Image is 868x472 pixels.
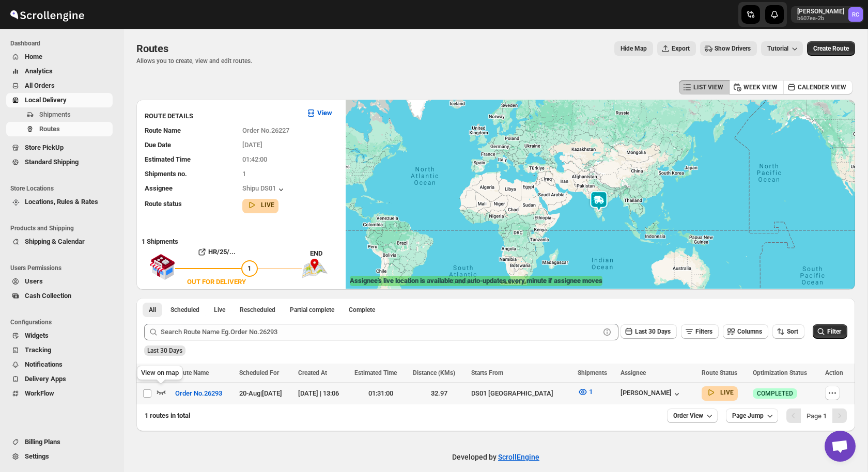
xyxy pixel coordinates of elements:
[621,389,682,399] button: [PERSON_NAME]
[242,127,289,134] span: Order No.26227
[8,2,86,27] img: ScrollEngine
[247,264,251,272] span: 1
[350,276,602,286] label: Assignee's live location is available and auto-updates every minute if assignee moves
[6,50,113,64] button: Home
[39,111,71,118] span: Shipments
[349,306,375,314] span: Complete
[10,184,117,193] span: Store Locations
[767,45,788,52] span: Tutorial
[827,328,841,335] span: Filter
[657,41,696,56] button: Export
[6,122,113,136] button: Routes
[726,408,778,423] button: Page Jump
[693,83,723,91] span: LIST VIEW
[298,388,348,399] div: [DATE] | 13:06
[797,15,844,22] p: b607ea-2b
[10,264,117,272] span: Users Permissions
[240,306,275,314] span: Rescheduled
[723,324,768,339] button: Columns
[743,83,778,91] span: WEEK VIEW
[25,53,42,60] span: Home
[700,41,757,56] button: Show Drivers
[791,6,864,23] button: User menu
[145,127,181,134] span: Route Name
[578,369,607,376] span: Shipments
[25,375,66,383] span: Delivery Apps
[10,39,117,48] span: Dashboard
[136,42,168,55] span: Routes
[25,360,63,368] span: Notifications
[239,369,279,376] span: Scheduled For
[242,184,286,195] button: Shipu DS01
[695,328,712,335] span: Filters
[145,412,190,419] span: 1 routes in total
[290,306,334,314] span: Partial complete
[298,369,327,376] span: Created At
[145,184,173,192] span: Assignee
[214,306,225,314] span: Live
[39,125,60,133] span: Routes
[10,224,117,232] span: Products and Shipping
[145,111,298,121] h3: ROUTE DETAILS
[753,369,807,376] span: Optimization Status
[300,105,338,121] button: View
[25,158,79,166] span: Standard Shipping
[25,238,85,245] span: Shipping & Calendar
[25,198,98,206] span: Locations, Rules & Rates
[6,234,113,249] button: Shipping & Calendar
[813,44,849,53] span: Create Route
[757,389,793,398] span: COMPLETED
[471,388,571,399] div: DS01 [GEOGRAPHIC_DATA]
[261,201,274,209] b: LIVE
[732,412,764,420] span: Page Jump
[149,306,156,314] span: All
[825,431,856,462] a: Open chat
[25,277,43,285] span: Users
[175,388,222,399] span: Order No.26293
[6,343,113,357] button: Tracking
[6,449,113,464] button: Settings
[635,328,671,335] span: Last 30 Days
[786,408,847,423] nav: Pagination
[171,306,199,314] span: Scheduled
[169,385,228,402] button: Order No.26293
[6,64,113,78] button: Analytics
[807,41,855,56] button: Create Route
[413,388,465,399] div: 32.97
[797,7,844,15] p: [PERSON_NAME]
[25,389,54,397] span: WorkFlow
[813,324,847,339] button: Filter
[6,328,113,343] button: Widgets
[136,57,252,65] p: Allows you to create, view and edit routes.
[737,328,762,335] span: Columns
[242,170,246,178] span: 1
[145,141,171,149] span: Due Date
[6,107,113,122] button: Shipments
[761,41,803,56] button: Tutorial
[498,453,539,461] a: ScrollEngine
[720,389,734,396] b: LIVE
[6,78,113,93] button: All Orders
[6,372,113,386] button: Delivery Apps
[175,369,209,376] span: Route Name
[187,277,246,287] div: OUT FOR DELIVERY
[25,452,49,460] span: Settings
[823,412,827,420] b: 1
[589,388,593,396] span: 1
[145,170,187,178] span: Shipments no.
[208,248,236,256] b: HR/25/...
[702,369,737,376] span: Route Status
[354,369,397,376] span: Estimated Time
[706,387,734,398] button: LIVE
[571,384,599,400] button: 1
[147,347,182,354] span: Last 30 Days
[310,248,340,259] div: END
[471,369,503,376] span: Starts From
[143,303,162,317] button: All routes
[25,292,71,300] span: Cash Collection
[25,346,51,354] span: Tracking
[25,144,64,151] span: Store PickUp
[807,412,827,420] span: Page
[6,386,113,401] button: WorkFlow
